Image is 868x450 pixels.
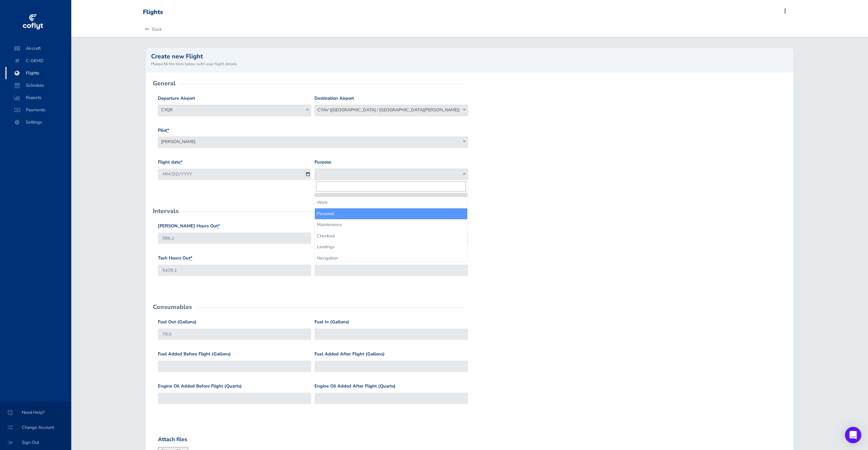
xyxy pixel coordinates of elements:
[314,351,385,358] label: Fuel Added After Flight (Gallons)
[21,12,44,32] img: coflyt logo
[158,105,311,116] span: CYQR
[12,79,64,92] span: Schedule
[218,223,220,229] abbr: required
[12,104,64,116] span: Payments
[151,53,788,59] h2: Create new Flight
[12,92,64,104] span: Reports
[315,208,467,219] li: Personal
[143,9,163,16] div: Flights
[315,197,467,208] li: Work
[158,137,468,148] span: Mark Davies
[143,22,162,37] a: Back
[12,55,64,67] span: C-GKMD
[315,241,467,252] li: Landings
[8,421,63,434] span: Change Account
[315,219,467,230] li: Maintenance
[158,223,220,230] label: [PERSON_NAME] Hours Out
[314,95,354,102] label: Destination Airport
[12,42,64,55] span: Aircraft
[151,61,788,67] small: Please fill the form below with your flight details
[158,105,311,115] span: CYQR
[158,127,169,134] label: Pilot
[153,80,176,86] h2: General
[8,436,63,449] span: Sign Out
[153,304,192,310] h2: Consumables
[314,105,468,116] span: CYAV (Winnipeg / St. Andrews Airport)
[8,406,63,419] span: Need Help?
[158,435,187,444] label: Attach files
[314,319,349,326] label: Fuel In (Gallons)
[158,319,196,326] label: Fuel Out (Gallons)
[158,255,192,262] label: Tach Hours Out
[315,253,467,264] li: Navigation
[158,137,468,146] span: Mark Davies
[314,159,331,166] label: Purpose
[167,127,169,133] abbr: required
[180,159,182,165] abbr: required
[190,255,192,261] abbr: required
[315,230,467,241] li: Checkout
[158,95,195,102] label: Departure Airport
[158,159,182,166] label: Flight date
[158,351,231,358] label: Fuel Added Before Flight (Gallons)
[153,208,179,214] h2: Intervals
[12,67,64,79] span: Flights
[845,427,861,443] div: Open Intercom Messenger
[314,383,396,390] label: Engine Oil Added After Flight (Quarts)
[315,105,467,115] span: CYAV (Winnipeg / St. Andrews Airport)
[12,116,64,128] span: Settings
[158,383,242,390] label: Engine Oil Added Before Flight (Quarts)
